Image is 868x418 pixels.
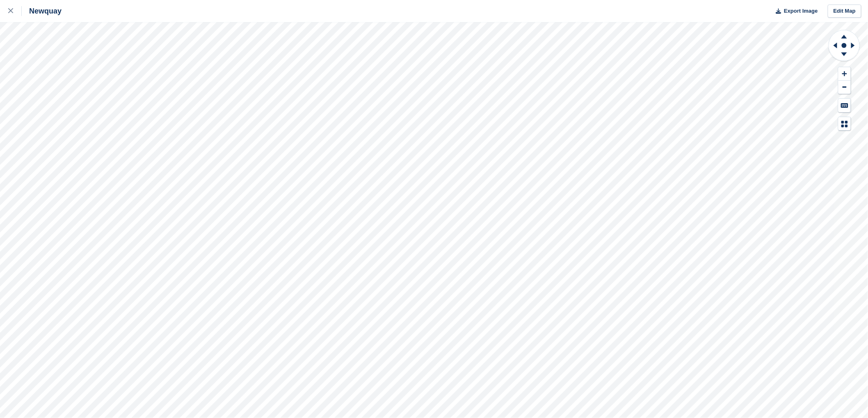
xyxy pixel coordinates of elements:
button: Keyboard Shortcuts [838,99,851,112]
button: Zoom In [838,67,851,81]
button: Zoom Out [838,81,851,94]
button: Map Legend [838,117,851,131]
span: Export Image [784,7,818,15]
a: Edit Map [828,5,861,18]
div: Newquay [22,6,62,16]
button: Export Image [771,5,818,18]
